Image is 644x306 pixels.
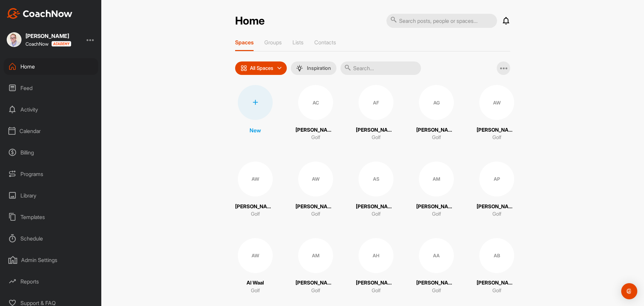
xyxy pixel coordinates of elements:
[296,126,336,134] p: [PERSON_NAME]
[432,287,441,295] p: Golf
[4,209,98,225] div: Templates
[432,134,441,141] p: Golf
[51,41,71,47] img: CoachNow acadmey
[416,279,457,287] p: [PERSON_NAME]
[479,85,514,120] div: AW
[240,65,247,72] img: icon
[356,162,396,218] a: AS[PERSON_NAME]Golf
[479,162,514,196] div: AP
[356,238,396,295] a: AH[PERSON_NAME]Golf
[250,126,261,134] p: New
[311,134,320,141] p: Golf
[432,210,441,218] p: Golf
[4,123,98,139] div: Calendar
[247,279,264,287] p: Al Waal
[264,39,282,46] p: Groups
[356,85,396,141] a: AF[PERSON_NAME]Golf
[298,238,333,273] div: AM
[235,203,275,211] p: [PERSON_NAME]
[492,287,501,295] p: Golf
[477,279,517,287] p: [PERSON_NAME]
[25,41,71,47] div: CoachNow
[477,126,517,134] p: [PERSON_NAME]
[477,85,517,141] a: AW[PERSON_NAME]Golf
[296,65,303,72] img: menuIcon
[235,162,275,218] a: AW[PERSON_NAME]Golf
[359,85,393,120] div: AF
[235,14,265,28] h2: Home
[4,187,98,204] div: Library
[492,210,501,218] p: Golf
[416,203,457,211] p: [PERSON_NAME]
[477,238,517,295] a: AB[PERSON_NAME]Golf
[356,279,396,287] p: [PERSON_NAME]
[238,238,273,273] div: AW
[238,162,273,196] div: AW
[479,238,514,273] div: AB
[307,65,331,71] p: Inspiration
[4,58,98,75] div: Home
[621,283,637,299] div: Open Intercom Messenger
[4,252,98,268] div: Admin Settings
[356,203,396,211] p: [PERSON_NAME]
[25,33,71,39] div: [PERSON_NAME]
[296,238,336,295] a: AM[PERSON_NAME]Golf
[372,134,381,141] p: Golf
[296,279,336,287] p: [PERSON_NAME]
[235,238,275,295] a: AWAl WaalGolf
[296,162,336,218] a: AW[PERSON_NAME]Golf
[356,126,396,134] p: [PERSON_NAME]
[4,144,98,161] div: Billing
[419,85,454,120] div: AG
[4,230,98,247] div: Schedule
[340,61,421,75] input: Search...
[298,162,333,196] div: AW
[250,65,273,71] p: All Spaces
[372,210,381,218] p: Golf
[296,85,336,141] a: AC[PERSON_NAME]Golf
[235,39,254,46] p: Spaces
[386,14,497,28] input: Search posts, people or spaces...
[7,8,72,19] img: CoachNow
[251,210,260,218] p: Golf
[477,162,517,218] a: AP[PERSON_NAME]Golf
[251,287,260,295] p: Golf
[4,80,98,96] div: Feed
[298,85,333,120] div: AC
[416,162,457,218] a: AM[PERSON_NAME]Golf
[311,210,320,218] p: Golf
[314,39,336,46] p: Contacts
[416,238,457,295] a: AA[PERSON_NAME]Golf
[311,287,320,295] p: Golf
[4,101,98,118] div: Activity
[292,39,304,46] p: Lists
[7,32,21,47] img: square_f23e1ae658f500808a5cb78230ae1be5.jpg
[359,162,393,196] div: AS
[419,162,454,196] div: AM
[4,166,98,182] div: Programs
[419,238,454,273] div: AA
[372,287,381,295] p: Golf
[492,134,501,141] p: Golf
[416,126,457,134] p: [PERSON_NAME]
[416,85,457,141] a: AG[PERSON_NAME]Golf
[296,203,336,211] p: [PERSON_NAME]
[4,273,98,290] div: Reports
[359,238,393,273] div: AH
[477,203,517,211] p: [PERSON_NAME]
